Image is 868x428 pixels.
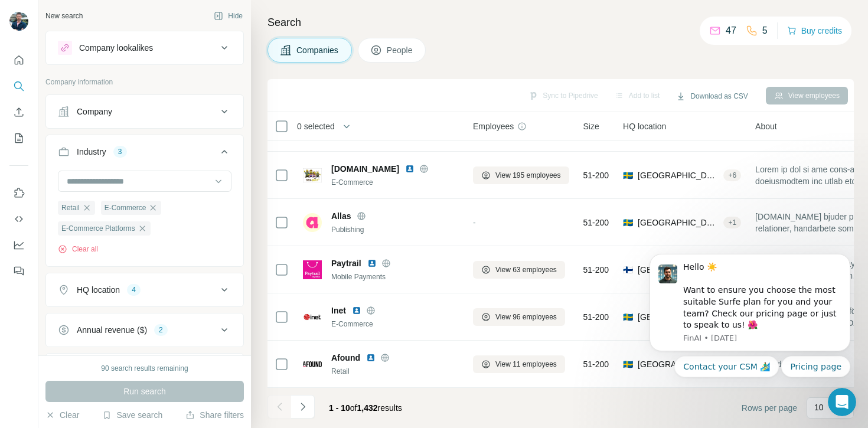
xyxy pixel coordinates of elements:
img: LinkedIn logo [405,164,415,174]
button: Navigate to next page [291,395,315,419]
div: Publishing [331,224,459,235]
button: Share filters [185,409,244,421]
button: Dashboard [9,234,28,256]
button: Use Surfe on LinkedIn [9,182,28,204]
span: 0 selected [297,120,335,132]
span: 51-200 [583,264,609,276]
div: 2 [154,325,168,335]
div: New search [45,11,83,21]
button: Search [9,76,28,97]
img: Avatar [9,12,28,31]
div: Annual revenue ($) [77,324,147,336]
button: Enrich CSV [9,102,28,123]
span: - [473,218,476,227]
span: People [387,44,414,56]
span: View 63 employees [495,264,557,275]
img: Logo of Allas [303,213,322,232]
img: LinkedIn logo [366,353,376,362]
button: Save search [102,409,162,421]
span: 🇸🇪 [623,169,633,181]
div: E-Commerce [331,319,459,329]
div: 90 search results remaining [101,363,188,374]
button: Company lookalikes [46,34,243,62]
span: 51-200 [583,169,609,181]
span: View 96 employees [495,312,557,322]
button: Buy credits [787,22,842,39]
img: Logo of Afound [303,355,322,374]
span: 1,432 [357,403,378,413]
img: LinkedIn logo [352,306,361,315]
img: Logo of nelly.com [303,166,322,185]
span: 51-200 [583,358,609,370]
img: LinkedIn logo [367,259,377,268]
button: View 195 employees [473,166,569,184]
span: Allas [331,210,351,222]
div: 4 [127,285,141,295]
button: Clear [45,409,79,421]
span: 🇫🇮 [623,264,633,276]
span: 🇸🇪 [623,217,633,228]
span: of [350,403,357,413]
button: Clear all [58,244,98,254]
button: Feedback [9,260,28,282]
button: View 63 employees [473,261,565,279]
span: 51-200 [583,311,609,323]
span: View 11 employees [495,359,557,370]
iframe: Intercom live chat [828,388,856,416]
span: Afound [331,352,360,364]
span: About [755,120,777,132]
p: 47 [726,24,736,38]
button: Use Surfe API [9,208,28,230]
p: Company information [45,77,244,87]
span: [GEOGRAPHIC_DATA], Vastra Gotaland [638,169,719,181]
span: [DOMAIN_NAME] [331,163,399,175]
button: Company [46,97,243,126]
p: 10 [814,401,824,413]
span: E-Commerce Platforms [61,223,135,234]
button: Industry3 [46,138,243,171]
div: Mobile Payments [331,272,459,282]
button: HQ location4 [46,276,243,304]
span: results [329,403,402,413]
span: 51-200 [583,217,609,228]
div: HQ location [77,284,120,296]
button: Quick start [9,50,28,71]
span: Employees [473,120,514,132]
span: Companies [296,44,340,56]
span: HQ location [623,120,666,132]
span: View 195 employees [495,170,561,181]
span: Retail [61,202,80,213]
img: Logo of Paytrail [303,260,322,279]
span: 🇸🇪 [623,358,633,370]
div: + 6 [723,170,741,181]
span: 1 - 10 [329,403,350,413]
span: Inet [331,305,346,316]
span: E-Commerce [105,202,146,213]
button: Download as CSV [668,87,756,105]
p: 5 [762,24,768,38]
span: 🇸🇪 [623,311,633,323]
span: Size [583,120,599,132]
button: My lists [9,128,28,149]
h4: Search [267,14,854,31]
button: Annual revenue ($)2 [46,316,243,344]
img: Logo of Inet [303,308,322,326]
button: View 11 employees [473,355,565,373]
div: E-Commerce [331,177,459,188]
div: Retail [331,366,459,377]
button: View 96 employees [473,308,565,326]
div: 3 [113,146,127,157]
div: Company lookalikes [79,42,153,54]
div: Industry [77,146,106,158]
div: Company [77,106,112,117]
button: Hide [205,7,251,25]
span: Rows per page [742,402,797,414]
